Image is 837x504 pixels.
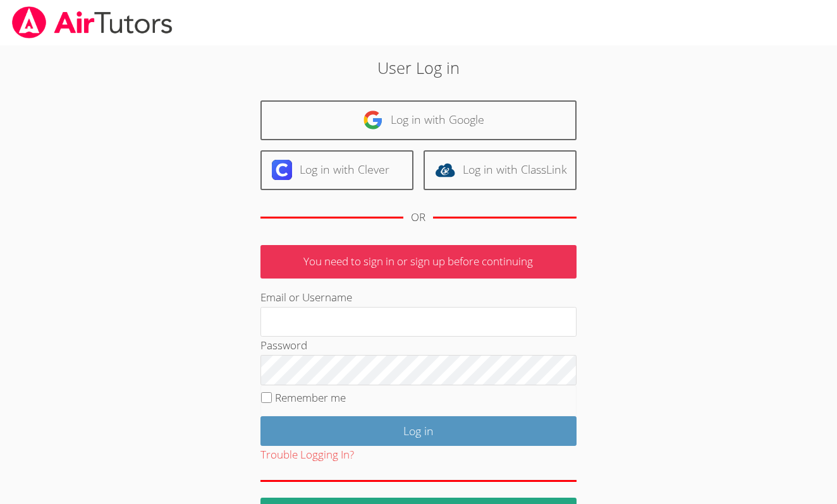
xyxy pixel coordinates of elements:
img: google-logo-50288ca7cdecda66e5e0955fdab243c47b7ad437acaf1139b6f446037453330a.svg [363,110,383,130]
label: Email or Username [260,290,352,304]
img: clever-logo-6eab21bc6e7a338710f1a6ff85c0baf02591cd810cc4098c63d3a4b26e2feb20.svg [272,160,292,180]
img: classlink-logo-d6bb404cc1216ec64c9a2012d9dc4662098be43eaf13dc465df04b49fa7ab582.svg [435,160,455,180]
a: Log in with Google [260,100,577,140]
input: Log in [260,416,577,446]
h2: User Log in [193,56,645,80]
a: Log in with Clever [260,150,413,190]
div: OR [411,208,425,227]
label: Password [260,338,307,352]
button: Trouble Logging In? [260,446,354,464]
p: You need to sign in or sign up before continuing [260,245,577,279]
label: Remember me [275,390,346,405]
a: Log in with ClassLink [424,150,577,190]
img: airtutors_banner-c4298cdbf04f3fff15de1276eac7730deb9818008684d7c2e4769d2f7ddbe033.png [11,6,174,39]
